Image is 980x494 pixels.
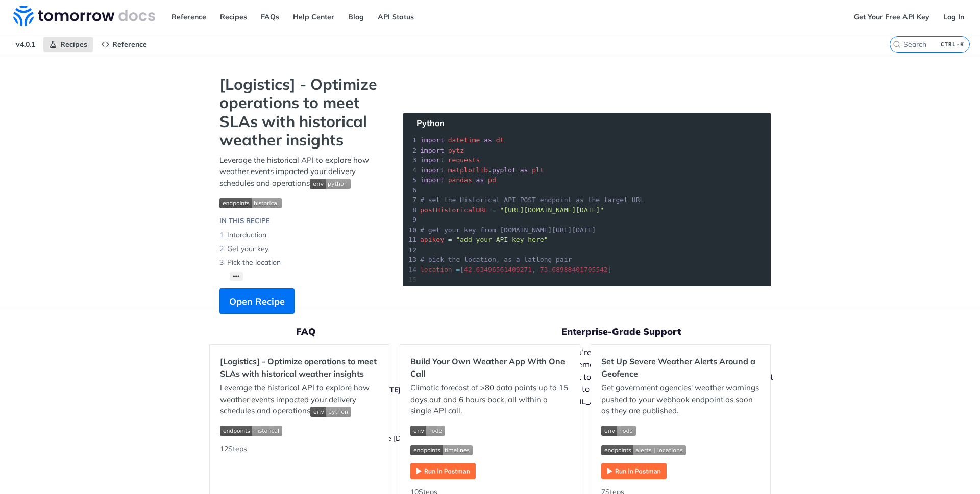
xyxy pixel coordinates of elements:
span: Expand image [410,443,569,455]
img: endpoint [601,445,686,455]
span: Expand image [310,406,351,415]
a: Reference [166,9,212,24]
li: Intorduction [219,228,383,242]
h2: [Logistics] - Optimize operations to meet SLAs with historical weather insights [220,355,379,380]
h2: Build Your Own Weather App With One Call [410,355,569,380]
a: Get Your Free API Key [848,9,935,24]
img: env [601,426,636,436]
span: v4.0.1 [10,37,41,52]
img: Run in Postman [410,463,476,479]
p: Get government agencies' weather warnings pushed to your webhook endpoint as soon as they are pub... [601,382,760,417]
img: endpoint [220,426,282,436]
li: Pick the location [219,256,383,269]
a: Expand image [410,465,476,475]
img: Tomorrow.io Weather API Docs [13,6,155,26]
img: env [310,179,351,189]
h2: Set Up Severe Weather Alerts Around a Geofence [601,355,760,380]
a: FAQs [255,9,285,24]
div: IN THIS RECIPE [219,216,270,226]
a: Log In [938,9,970,24]
p: Leverage the historical API to explore how weather events impacted your delivery schedules and op... [220,382,379,417]
svg: Search [893,40,901,48]
span: Reference [112,40,147,49]
a: API Status [372,9,420,24]
span: Recipes [60,40,87,49]
a: [URL][DOMAIN_NAME] [296,343,376,352]
a: Blog [342,9,370,24]
a: Recipes [43,37,93,52]
span: Expand image [410,425,569,436]
a: Reference [95,37,153,52]
p: Climatic forecast of >80 data points up to 15 days out and 6 hours back, all within a single API ... [410,382,569,417]
span: Open Recipe [229,294,285,308]
button: ••• [230,272,243,281]
span: Expand image [601,443,760,455]
img: Run in Postman [601,463,667,479]
img: env [410,426,445,436]
a: Recipes [214,9,253,24]
a: Expand image [601,465,667,475]
span: Expand image [219,196,383,208]
img: endpoint [219,198,282,208]
a: Help Center [287,9,340,24]
img: env [310,407,351,417]
p: Leverage the historical API to explore how weather events impacted your delivery schedules and op... [219,155,383,189]
span: Expand image [601,425,760,436]
strong: [Logistics] - Optimize operations to meet SLAs with historical weather insights [219,75,383,150]
button: Open Recipe [219,288,295,314]
li: Get your key [219,242,383,256]
img: endpoint [410,445,473,455]
span: Expand image [220,425,379,436]
kbd: CTRL-K [938,39,967,50]
span: Expand image [310,178,351,188]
